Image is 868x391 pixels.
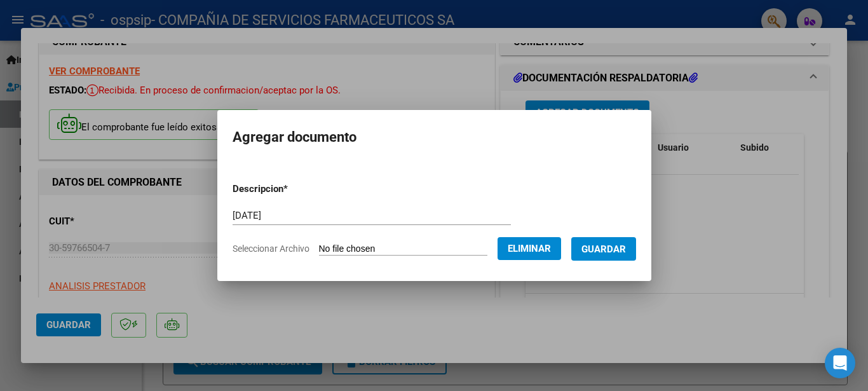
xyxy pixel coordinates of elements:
[233,182,354,196] p: Descripcion
[508,243,551,254] span: Eliminar
[571,237,636,261] button: Guardar
[825,348,855,378] div: Open Intercom Messenger
[498,237,561,260] button: Eliminar
[581,244,626,255] span: Guardar
[233,244,309,254] span: Seleccionar Archivo
[233,125,636,149] h2: Agregar documento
